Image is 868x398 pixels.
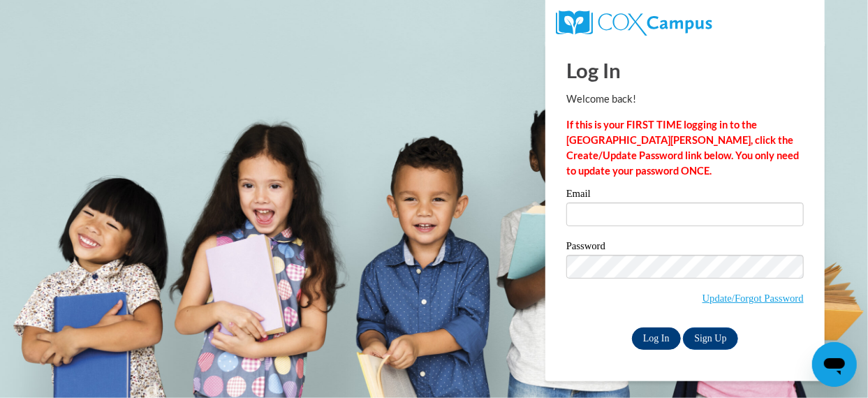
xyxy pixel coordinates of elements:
[812,342,857,387] iframe: Button to launch messaging window
[566,91,804,107] p: Welcome back!
[566,189,804,202] label: Email
[556,10,712,36] img: COX Campus
[683,327,737,350] a: Sign Up
[632,327,681,350] input: Log In
[566,241,804,255] label: Password
[566,56,804,84] h1: Log In
[566,119,799,177] strong: If this is your FIRST TIME logging in to the [GEOGRAPHIC_DATA][PERSON_NAME], click the Create/Upd...
[703,293,804,304] a: Update/Forgot Password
